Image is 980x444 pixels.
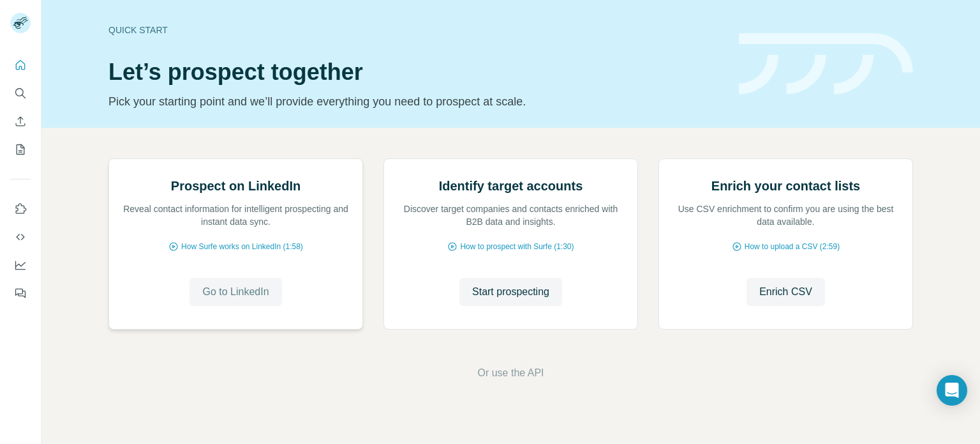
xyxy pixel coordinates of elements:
[460,241,574,252] span: How to prospect with Surfe (1:30)
[397,203,625,228] p: Discover target companies and contacts enriched with B2B data and insights.
[10,110,31,133] button: Enrich CSV
[746,278,825,306] button: Enrich CSV
[108,93,724,111] p: Pick your starting point and we’ll provide everything you need to prospect at scale.
[711,177,860,195] h2: Enrich your contact lists
[759,284,812,300] span: Enrich CSV
[10,197,31,220] button: Use Surfe on LinkedIn
[202,284,269,300] span: Go to LinkedIn
[459,278,562,306] button: Start prospecting
[472,284,549,300] span: Start prospecting
[10,54,31,77] button: Quick start
[10,226,31,249] button: Use Surfe API
[739,33,913,95] img: banner
[745,241,840,252] span: How to upload a CSV (2:59)
[10,254,31,277] button: Dashboard
[108,59,724,85] h1: Let’s prospect together
[672,203,900,228] p: Use CSV enrichment to confirm you are using the best data available.
[108,24,724,36] div: Quick start
[189,278,281,306] button: Go to LinkedIn
[937,375,967,406] div: Open Intercom Messenger
[439,177,583,195] h2: Identify target accounts
[10,138,31,161] button: My lists
[171,177,301,195] h2: Prospect on LinkedIn
[181,241,303,252] span: How Surfe works on LinkedIn (1:58)
[477,365,544,381] button: Or use the API
[10,282,31,305] button: Feedback
[10,82,31,105] button: Search
[122,203,350,228] p: Reveal contact information for intelligent prospecting and instant data sync.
